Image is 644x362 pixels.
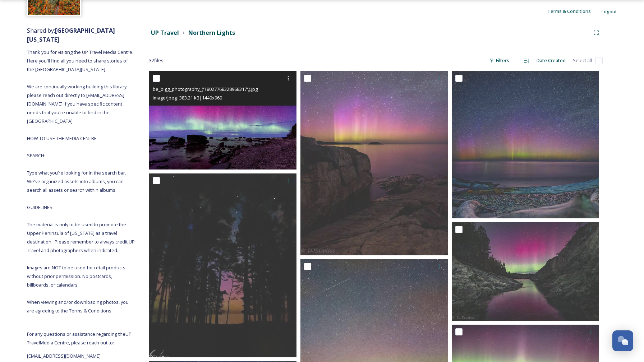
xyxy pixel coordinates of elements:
span: [EMAIL_ADDRESS][DOMAIN_NAME] [27,353,101,359]
img: _dj_studios_('18435121279013313',).jpg [300,71,448,255]
img: _dj_studios_('18025810595046160',).jpg [452,222,599,321]
div: Date Created [533,54,569,68]
strong: [GEOGRAPHIC_DATA][US_STATE] [27,27,115,43]
strong: UP Travel [151,29,179,37]
a: Terms & Conditions [547,7,602,15]
span: Terms & Conditions [547,8,591,14]
span: Thank you for visiting the UP Travel Media Centre. Here you'll find all you need to share stories... [27,49,136,314]
span: Logout [602,8,617,15]
span: image/jpeg | 383.21 kB | 1440 x 960 [153,94,222,101]
img: be_bigg_photography_('18027768328968317',).jpg [149,71,296,170]
img: mad.scenery_('18043904062775822',).jpg [452,71,599,218]
span: For any questions or assistance regarding the UP Travel Media Centre, please reach out to: [27,331,132,346]
div: Filters [486,54,513,68]
strong: Northern Lights [188,29,235,37]
button: Open Chat [612,330,633,351]
span: Shared by: [27,27,115,43]
span: be_bigg_photography_('18027768328968317',).jpg [153,86,258,92]
span: 32 file s [149,57,164,64]
img: blopac_('18024474410125974',).jpg [149,173,296,358]
span: Select all [573,57,592,64]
